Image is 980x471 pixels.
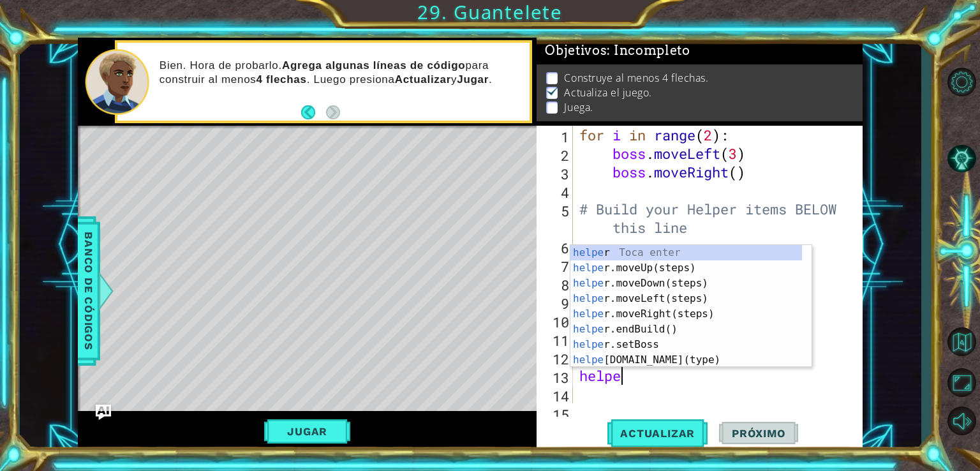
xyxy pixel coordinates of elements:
strong: 4 flechas [256,73,307,86]
div: 14 [539,387,573,405]
div: 12 [539,350,573,368]
div: 8 [539,276,573,294]
button: Ask AI [96,405,111,420]
div: 1 [539,128,573,146]
div: 4 [539,183,573,202]
button: Opciones de nivel [943,65,980,100]
div: 9 [539,294,573,313]
div: 7 [539,257,573,276]
button: Maximizar navegador [943,365,980,400]
button: Sonido apagado [943,403,980,438]
span: Actualizar [607,427,708,440]
p: Juega. [564,100,593,114]
div: 15 [539,405,573,424]
button: Back [301,105,326,119]
span: Próximo [719,427,798,440]
div: 10 [539,313,573,331]
div: 6 [539,239,573,257]
p: Bien. Hora de probarlo. para construir al menos . Luego presiona y . [160,59,521,87]
strong: Actualizar [395,73,451,86]
span: : Incompleto [607,43,690,58]
div: 5 [539,202,573,239]
div: 3 [539,165,573,183]
p: Actualiza el juego. [564,86,651,100]
button: Next [326,105,340,119]
div: 2 [539,146,573,165]
button: Actualizar [607,417,708,449]
div: 11 [539,331,573,350]
img: Check mark for checkbox [546,86,559,96]
span: Objetivos [545,43,690,59]
button: Próximo [719,417,798,449]
a: Volver al mapa [943,321,980,363]
strong: Jugar [457,73,489,86]
span: Banco de códigos [78,225,99,357]
button: Jugar [264,419,350,444]
div: 13 [539,368,573,387]
button: Pista IA [943,142,980,176]
p: Construye al menos 4 flechas. [564,71,708,85]
button: Volver al mapa [943,323,980,360]
strong: Agrega algunas líneas de código [282,59,465,71]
